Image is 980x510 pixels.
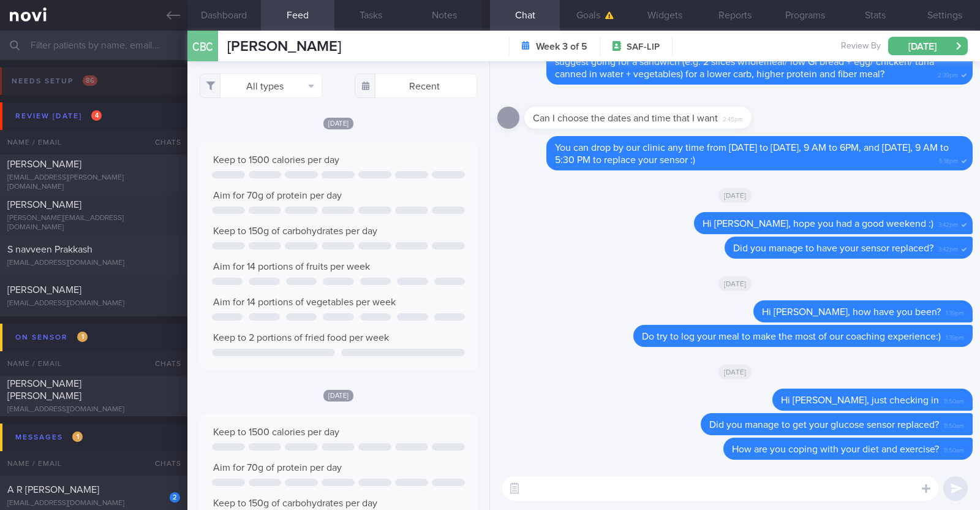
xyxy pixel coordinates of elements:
[7,259,180,268] div: [EMAIL_ADDRESS][DOMAIN_NAME]
[627,41,660,53] span: SAF-LIP
[944,394,964,406] span: 11:50am
[7,379,81,401] span: [PERSON_NAME] [PERSON_NAME]
[888,37,968,55] button: [DATE]
[7,299,180,308] div: [EMAIL_ADDRESS][DOMAIN_NAME]
[213,463,342,473] span: Aim for 70g of protein per day
[12,429,86,446] div: Messages
[946,330,964,342] span: 1:39pm
[323,390,354,402] span: [DATE]
[723,112,743,124] span: 2:45pm
[718,276,753,291] span: [DATE]
[946,306,964,318] span: 1:39pm
[841,41,881,52] span: Review By
[184,23,221,70] div: CBC
[91,110,102,121] span: 4
[781,395,939,405] span: Hi [PERSON_NAME], just checking in
[718,188,753,203] span: [DATE]
[944,419,964,430] span: 11:50am
[138,451,187,476] div: Chats
[213,498,377,508] span: Keep to 150g of carbohydrates per day
[7,173,180,192] div: [EMAIL_ADDRESS][PERSON_NAME][DOMAIN_NAME]
[83,75,97,86] span: 86
[170,492,180,503] div: 2
[732,444,939,454] span: How are you coping with your diet and exercise?
[213,191,342,200] span: Aim for 70g of protein per day
[227,39,341,54] span: [PERSON_NAME]
[213,155,339,165] span: Keep to 1500 calories per day
[200,74,322,98] button: All types
[642,332,941,341] span: Do try to log your meal to make the most of our coaching experience:)
[72,432,83,442] span: 1
[709,420,939,430] span: Did you manage to get your glucose sensor replaced?
[7,200,81,210] span: [PERSON_NAME]
[7,499,180,508] div: [EMAIL_ADDRESS][DOMAIN_NAME]
[536,40,587,53] strong: Week 3 of 5
[213,297,396,307] span: Aim for 14 portions of vegetables per week
[762,307,941,317] span: Hi [PERSON_NAME], how have you been?
[938,242,958,254] span: 3:42pm
[733,243,933,253] span: Did you manage to have your sensor replaced?
[213,226,377,236] span: Keep to 150g of carbohydrates per day
[77,332,88,342] span: 1
[213,427,339,437] span: Keep to 1500 calories per day
[12,329,91,346] div: On sensor
[938,218,958,229] span: 3:42pm
[9,73,100,89] div: Needs setup
[323,118,354,129] span: [DATE]
[555,143,949,165] span: You can drop by our clinic any time from [DATE] to [DATE], 9 AM to 6PM, and [DATE], 9 AM to 5:30 ...
[939,154,958,166] span: 5:18pm
[213,262,370,272] span: Aim for 14 portions of fruits per week
[138,351,187,376] div: Chats
[213,333,389,343] span: Keep to 2 portions of fried food per week
[718,365,753,379] span: [DATE]
[7,159,81,169] span: [PERSON_NAME]
[138,130,187,154] div: Chats
[703,219,933,229] span: Hi [PERSON_NAME], hope you had a good weekend :)
[7,405,180,414] div: [EMAIL_ADDRESS][DOMAIN_NAME]
[12,108,105,124] div: Review [DATE]
[7,285,81,295] span: [PERSON_NAME]
[944,443,964,455] span: 11:50am
[938,68,958,80] span: 2:39pm
[7,245,92,254] span: S navveen Prakkash
[7,485,99,495] span: A R [PERSON_NAME]
[555,45,952,79] span: The ang ku kueh is quite high in carbs and refined sugar which may cause sugar spikes. May I sugg...
[7,214,180,232] div: [PERSON_NAME][EMAIL_ADDRESS][DOMAIN_NAME]
[533,113,718,123] span: Can I choose the dates and time that I want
